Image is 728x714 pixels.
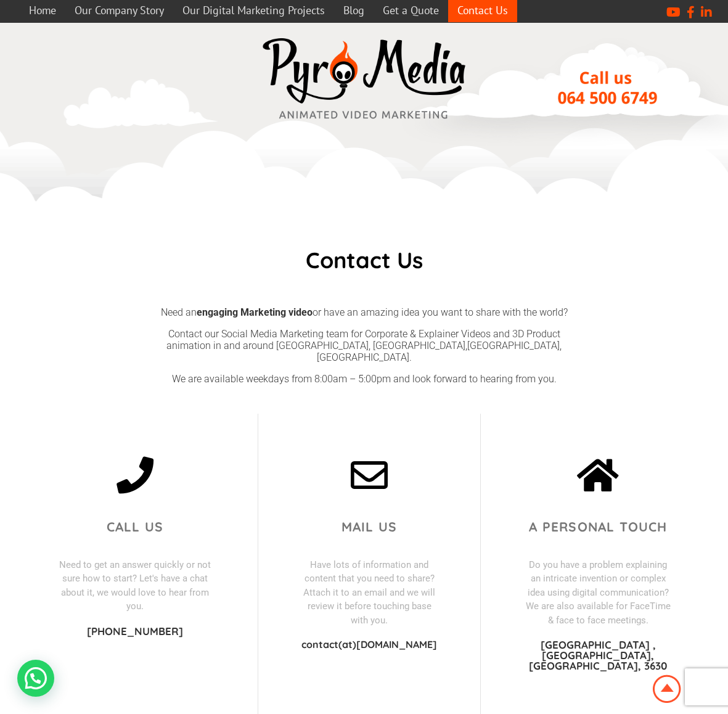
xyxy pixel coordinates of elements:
[256,32,472,126] img: video marketing media company westville durban logo
[301,639,438,649] p: contact(at)[DOMAIN_NAME]
[342,519,397,535] span: Mail us
[301,558,438,628] p: Have lots of information and content that you need to share? Attach it to an email and we will re...
[529,519,667,535] span: A Personal Touch
[56,558,215,613] p: Need to get an answer quickly or not sure how to start? Let's have a chat about it, we would love...
[524,558,672,628] p: Do you have a problem explaining an intricate invention or complex idea using digital communicati...
[155,328,573,363] p: Contact our Social Media Marketing team for Corporate & Explainer Videos and 3D Product animation...
[197,306,313,318] b: engaging Marketing video
[155,306,573,318] p: Need an or have an amazing idea you want to share with the world?
[56,626,215,636] p: [PHONE_NUMBER]
[107,519,163,535] span: Call us
[650,673,684,705] img: Animation Studio South Africa
[256,32,472,128] a: video marketing media company westville durban logo
[524,639,672,671] p: [GEOGRAPHIC_DATA] , [GEOGRAPHIC_DATA], [GEOGRAPHIC_DATA], 3630
[155,373,573,385] p: We are available weekdays from 8:00am – 5:00pm and look forward to hearing from you.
